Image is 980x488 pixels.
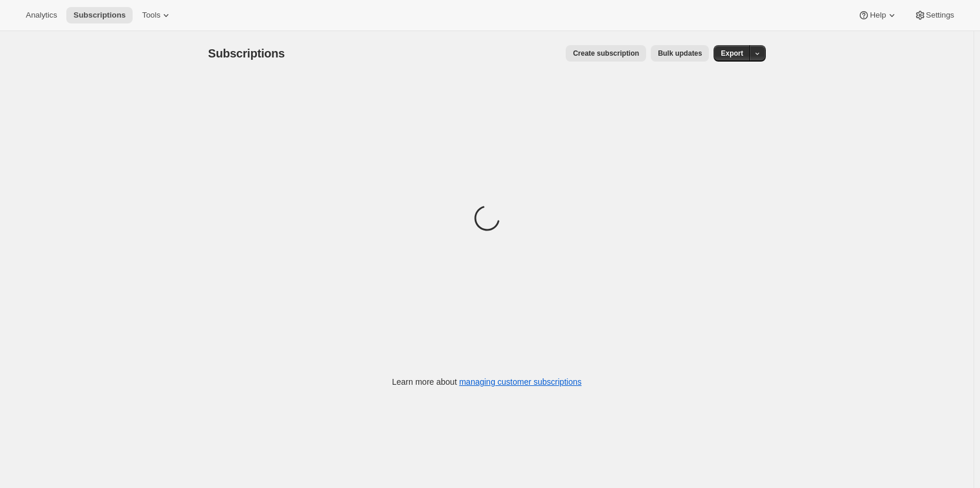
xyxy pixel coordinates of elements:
[651,45,709,62] button: Bulk updates
[907,7,961,23] button: Settings
[73,11,126,20] span: Subscriptions
[66,7,133,23] button: Subscriptions
[26,11,57,20] span: Analytics
[714,45,750,62] button: Export
[208,47,285,60] span: Subscriptions
[19,7,64,23] button: Analytics
[135,7,179,23] button: Tools
[658,49,702,58] span: Bulk updates
[851,7,904,23] button: Help
[459,377,582,387] a: managing customer subscriptions
[566,45,646,62] button: Create subscription
[870,11,886,20] span: Help
[142,11,160,20] span: Tools
[392,376,582,388] p: Learn more about
[721,49,743,58] span: Export
[926,11,954,20] span: Settings
[573,49,639,58] span: Create subscription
